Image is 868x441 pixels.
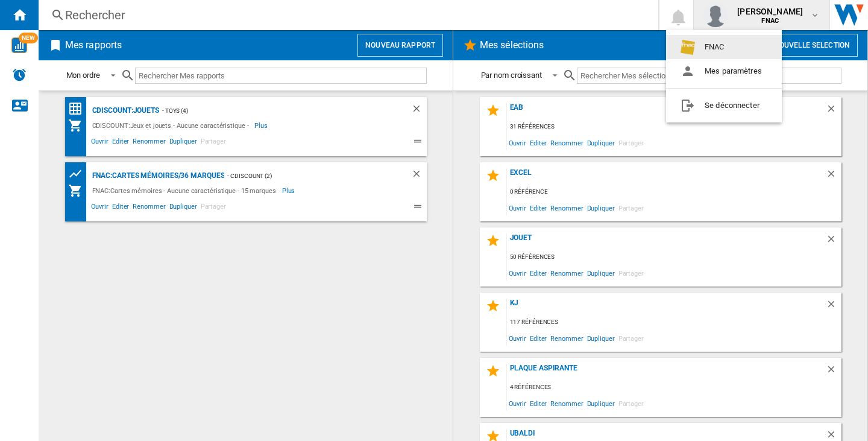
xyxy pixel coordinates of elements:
button: Mes paramètres [666,59,782,83]
button: FNAC [666,35,782,59]
button: Se déconnecter [666,94,782,118]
